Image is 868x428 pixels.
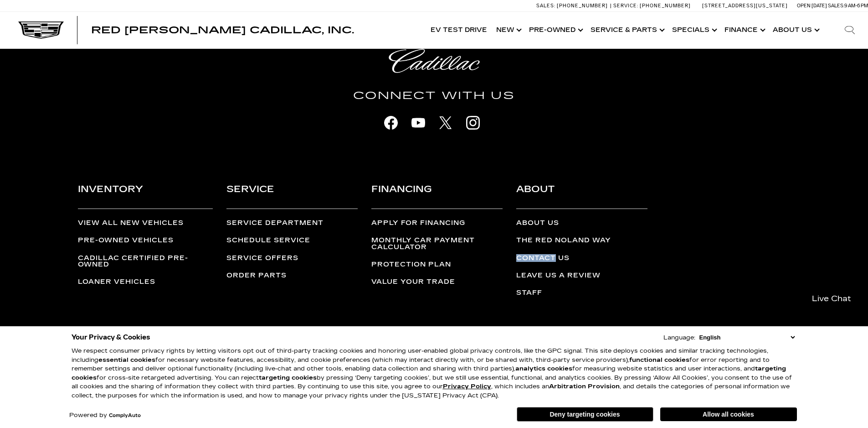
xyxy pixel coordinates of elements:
strong: analytics cookies [515,365,572,372]
a: Sales: [PHONE_NUMBER] [536,3,610,8]
a: Cadillac Light Heritage Logo [140,49,728,73]
span: Service: [613,3,638,9]
a: Service Offers [226,254,298,262]
button: Deny targeting cookies [517,407,653,422]
a: Monthly Car Payment Calculator [371,236,475,251]
a: Cadillac Certified Pre-Owned [78,254,188,268]
h3: Inventory [78,182,212,209]
a: Red [PERSON_NAME] Cadillac, Inc. [91,26,354,35]
a: youtube [407,111,430,134]
span: Sales: [536,3,555,9]
span: [PHONE_NUMBER] [640,3,691,9]
a: Pre-Owned [524,12,586,48]
strong: targeting cookies [259,374,317,381]
span: [PHONE_NUMBER] [557,3,608,9]
a: Specials [668,12,720,48]
strong: essential cookies [98,356,155,364]
a: Privacy Policy [443,383,491,390]
div: Powered by [69,412,141,418]
span: Open [DATE] [797,3,827,9]
a: [STREET_ADDRESS][US_STATE] [702,3,788,9]
h3: Service [226,182,358,209]
strong: targeting cookies [72,365,786,381]
img: Cadillac Dark Logo with Cadillac White Text [18,21,64,39]
a: The Red Noland Way [516,236,611,244]
a: Apply for Financing [371,219,465,227]
div: Language: [663,335,695,341]
strong: functional cookies [629,356,689,364]
a: Service & Parts [586,12,668,48]
a: X [434,111,457,134]
a: New [492,12,524,48]
a: Service Department [226,219,324,227]
a: Live Chat [802,288,861,309]
p: We respect consumer privacy rights by letting visitors opt out of third-party tracking cookies an... [72,347,797,400]
span: 9 AM-6 PM [844,3,868,9]
a: facebook [380,111,402,134]
a: Value Your Trade [371,278,455,286]
a: Schedule Service [226,236,310,244]
a: Service: [PHONE_NUMBER] [610,3,693,8]
a: instagram [462,111,484,134]
span: Live Chat [807,293,856,304]
span: Your Privacy & Cookies [72,331,150,344]
button: Allow all cookies [660,407,797,421]
a: Protection Plan [371,261,451,268]
a: Leave Us a Review [516,271,601,279]
a: Finance [720,12,768,48]
span: Red [PERSON_NAME] Cadillac, Inc. [91,25,354,36]
a: Order Parts [226,271,287,279]
a: Staff [516,289,542,297]
a: About Us [516,219,559,227]
select: Language Select [697,333,797,342]
a: View All New Vehicles [78,219,184,227]
a: EV Test Drive [426,12,492,48]
a: Pre-Owned Vehicles [78,236,174,244]
h3: Financing [371,182,503,209]
a: ComplyAuto [109,413,141,418]
span: Sales: [828,3,844,9]
a: Contact Us [516,254,570,262]
h3: About [516,182,647,209]
a: About Us [768,12,822,48]
h4: Connect With Us [140,88,728,104]
img: Cadillac Light Heritage Logo [389,49,480,73]
a: Loaner Vehicles [78,278,155,286]
strong: Arbitration Provision [549,383,620,390]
